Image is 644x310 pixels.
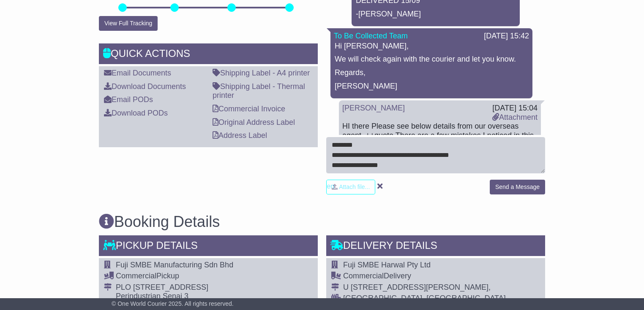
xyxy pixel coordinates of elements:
a: Original Address Label [213,118,295,127]
span: Fuji SMBE Manufacturing Sdn Bhd [116,261,233,269]
div: Perindustrian Senai 3 [116,292,270,301]
a: Address Label [213,131,267,140]
button: Send a Message [490,180,545,194]
span: Commercial [116,272,156,280]
p: [PERSON_NAME] [335,82,528,91]
span: © One World Courier 2025. All rights reserved. [112,300,234,307]
a: To Be Collected Team [334,32,408,40]
span: Commercial [343,272,384,280]
div: PLO [STREET_ADDRESS] [116,283,270,292]
p: Hi [PERSON_NAME], [335,42,528,51]
a: Commercial Invoice [213,105,285,113]
p: -[PERSON_NAME] [356,10,516,19]
div: Quick Actions [99,43,318,66]
div: [GEOGRAPHIC_DATA], [GEOGRAPHIC_DATA] [343,294,540,303]
a: Download PODs [104,109,168,117]
div: Delivery [343,272,540,281]
a: Download Documents [104,82,186,91]
p: Regards, [335,68,528,78]
span: Fuji SMBE Harwal Pty Ltd [343,261,431,269]
div: U [STREET_ADDRESS][PERSON_NAME], [343,283,540,292]
a: [PERSON_NAME] [342,104,405,112]
a: Email PODs [104,95,153,104]
div: Pickup [116,272,270,281]
p: We will check again with the courier and let you know. [335,55,528,64]
a: Attachment [492,113,538,121]
div: Delivery Details [326,235,545,258]
a: Shipping Label - A4 printer [213,69,310,77]
a: Shipping Label - Thermal printer [213,82,305,100]
a: Email Documents [104,69,171,77]
div: [DATE] 15:04 [492,104,538,113]
button: View Full Tracking [99,16,158,31]
h3: Booking Details [99,213,545,230]
div: [DATE] 15:42 [484,32,529,41]
div: Pickup Details [99,235,318,258]
div: HI there Please see below details from our overseas agent. ++quote There are a few mistakes I not... [342,122,538,204]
